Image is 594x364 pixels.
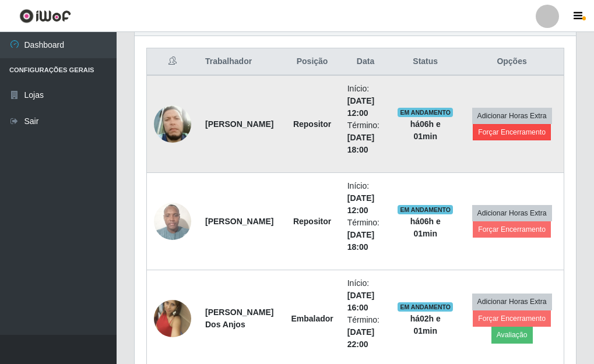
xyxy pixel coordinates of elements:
[473,124,551,140] button: Forçar Encerramento
[284,48,340,76] th: Posição
[472,108,552,124] button: Adicionar Horas Extra
[198,48,284,76] th: Trabalhador
[347,180,384,217] li: Início:
[340,48,391,76] th: Data
[347,230,374,252] time: [DATE] 18:00
[293,217,331,226] strong: Repositor
[205,217,273,226] strong: [PERSON_NAME]
[472,294,552,310] button: Adicionar Horas Extra
[473,221,551,238] button: Forçar Encerramento
[410,119,441,141] strong: há 06 h e 01 min
[347,327,374,349] time: [DATE] 22:00
[410,314,441,335] strong: há 02 h e 01 min
[347,277,384,314] li: Início:
[347,314,384,351] li: Término:
[473,310,551,327] button: Forçar Encerramento
[472,205,552,221] button: Adicionar Horas Extra
[347,133,374,154] time: [DATE] 18:00
[347,217,384,253] li: Término:
[347,193,374,215] time: [DATE] 12:00
[205,308,273,329] strong: [PERSON_NAME] Dos Anjos
[398,108,453,117] span: EM ANDAMENTO
[460,48,564,76] th: Opções
[154,285,191,352] img: 1702655136722.jpeg
[398,205,453,214] span: EM ANDAMENTO
[293,119,331,129] strong: Repositor
[347,96,374,118] time: [DATE] 12:00
[491,327,533,343] button: Avaliação
[347,291,374,312] time: [DATE] 16:00
[347,119,384,156] li: Término:
[391,48,460,76] th: Status
[410,217,441,238] strong: há 06 h e 01 min
[205,119,273,129] strong: [PERSON_NAME]
[347,83,384,119] li: Início:
[154,103,191,146] img: 1673493072415.jpeg
[154,196,191,246] img: 1746382932878.jpeg
[291,314,333,323] strong: Embalador
[398,302,453,312] span: EM ANDAMENTO
[19,9,71,23] img: CoreUI Logo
